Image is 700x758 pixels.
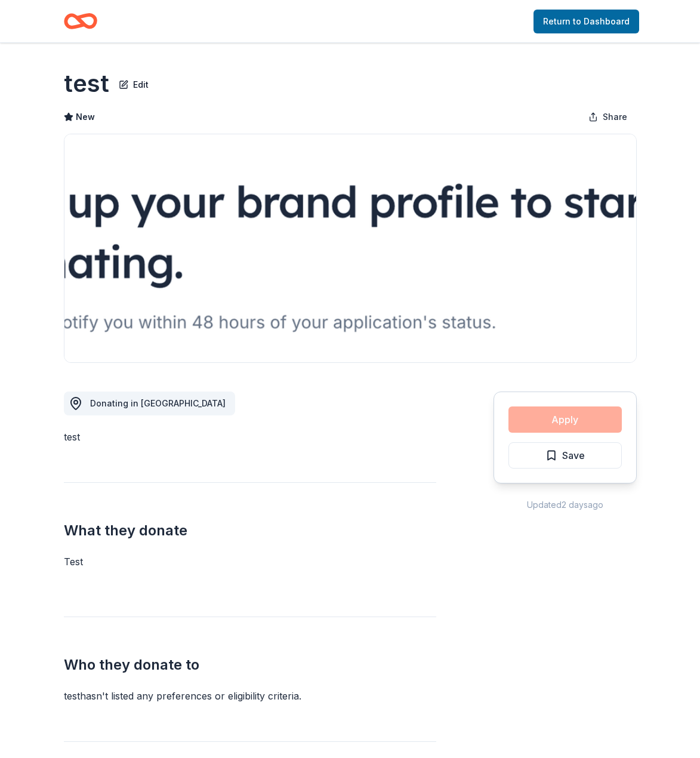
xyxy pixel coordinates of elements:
button: Share [579,105,637,129]
div: Updated 2 days ago [494,498,637,512]
div: test hasn ' t listed any preferences or eligibility criteria. [64,689,436,703]
img: Image for test [64,134,636,362]
button: Edit [119,75,149,92]
button: Save [508,442,622,469]
span: Save [562,448,585,463]
span: New [76,110,95,124]
a: Home [64,7,97,35]
span: Share [603,110,627,124]
h1: test [64,67,109,100]
span: Donating in [GEOGRAPHIC_DATA] [90,398,226,408]
div: test [64,430,436,444]
h2: Who they donate to [64,655,436,674]
div: Test [64,554,436,569]
a: Return to Dashboard [534,10,639,33]
h2: What they donate [64,521,436,540]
